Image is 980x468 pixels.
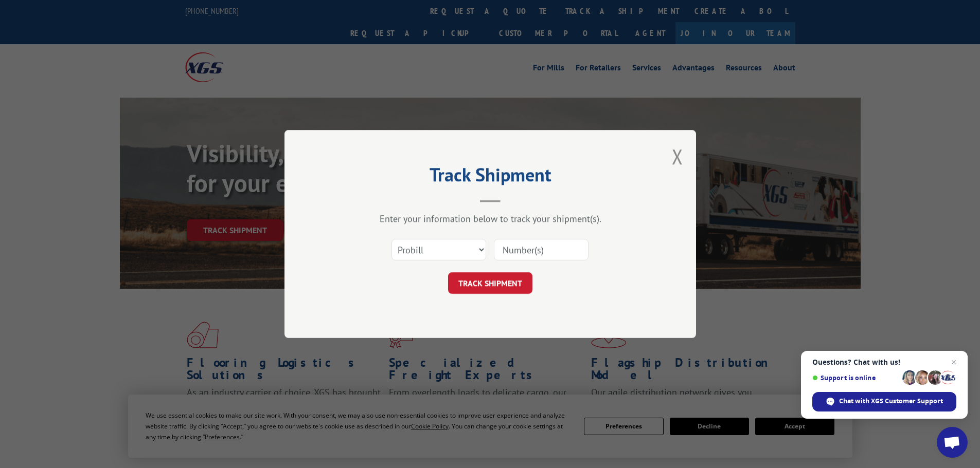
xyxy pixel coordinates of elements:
[336,213,645,224] div: Enter your information below to track your shipment(s).
[812,358,956,366] span: Questions? Chat with us!
[494,239,589,260] input: Number(s)
[937,427,968,458] div: Open chat
[336,167,645,187] h2: Track Shipment
[448,272,532,294] button: TRACK SHIPMENT
[812,374,899,382] span: Support is online
[948,356,960,368] span: Close chat
[839,397,943,406] span: Chat with XGS Customer Support
[812,392,956,411] div: Chat with XGS Customer Support
[672,143,683,170] button: Close modal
